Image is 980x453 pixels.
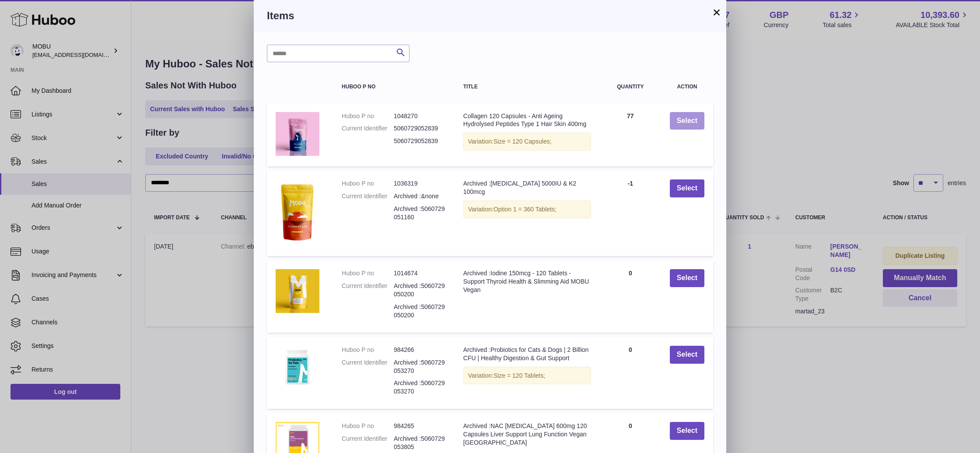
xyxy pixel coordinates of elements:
[342,435,394,451] dt: Current Identifier
[342,112,394,120] dt: Huboo P no
[463,179,591,196] div: Archived :[MEDICAL_DATA] 5000IU & K2 100mcg
[455,75,600,98] th: Title
[600,75,661,98] th: Quantity
[670,269,704,287] button: Select
[394,137,446,145] dd: 5060729052839
[394,205,446,221] dd: Archived :5060729051160
[670,112,704,130] button: Select
[600,103,661,167] td: 77
[342,346,394,354] dt: Huboo P no
[394,124,446,133] dd: 5060729052839
[394,269,446,277] dd: 1014674
[463,346,591,362] div: Archived :Probiotics for Cats & Dogs | 2 Billion CFU | Healthy Digestion & Gut Support
[394,422,446,430] dd: 984265
[493,372,545,379] span: Size = 120 Tablets;
[493,138,552,145] span: Size = 120 Capsules;
[394,435,446,451] dd: Archived :5060729053805
[670,422,704,440] button: Select
[342,358,394,375] dt: Current Identifier
[670,179,704,197] button: Select
[600,171,661,256] td: -1
[342,269,394,277] dt: Huboo P no
[276,112,319,156] img: Collagen 120 Capsules - Anti Ageing Hydrolysed Peptides Type 1 Hair Skin 400mg
[276,179,319,245] img: Archived :Vitamin D3 5000IU & K2 100mcg
[661,75,713,98] th: Action
[394,379,446,396] dd: Archived :5060729053270
[394,358,446,375] dd: Archived :5060729053270
[670,346,704,364] button: Select
[394,192,446,200] dd: Archived :&none
[394,179,446,188] dd: 1036319
[267,9,713,23] h3: Items
[276,269,319,313] img: Archived :Iodine 150mcg - 120 Tablets - Support Thyroid Health & Slimming Aid MOBU Vegan
[342,192,394,200] dt: Current Identifier
[711,7,722,18] button: ×
[394,303,446,320] dd: Archived :5060729050200
[342,124,394,133] dt: Current Identifier
[463,422,591,447] div: Archived :NAC [MEDICAL_DATA] 600mg 120 Capsules Liver Support Lung Function Vegan [GEOGRAPHIC_DATA]
[463,200,591,218] div: Variation:
[394,112,446,120] dd: 1048270
[463,367,591,385] div: Variation:
[342,282,394,298] dt: Current Identifier
[276,346,319,390] img: Archived :Probiotics for Cats & Dogs | 2 Billion CFU | Healthy Digestion & Gut Support
[342,179,394,188] dt: Huboo P no
[493,206,556,213] span: Option 1 = 360 Tablets;
[333,75,455,98] th: Huboo P no
[394,282,446,298] dd: Archived :5060729050200
[463,133,591,151] div: Variation:
[394,346,446,354] dd: 984266
[463,112,591,129] div: Collagen 120 Capsules - Anti Ageing Hydrolysed Peptides Type 1 Hair Skin 400mg
[342,422,394,430] dt: Huboo P no
[463,269,591,294] div: Archived :Iodine 150mcg - 120 Tablets - Support Thyroid Health & Slimming Aid MOBU Vegan
[600,337,661,409] td: 0
[600,260,661,332] td: 0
